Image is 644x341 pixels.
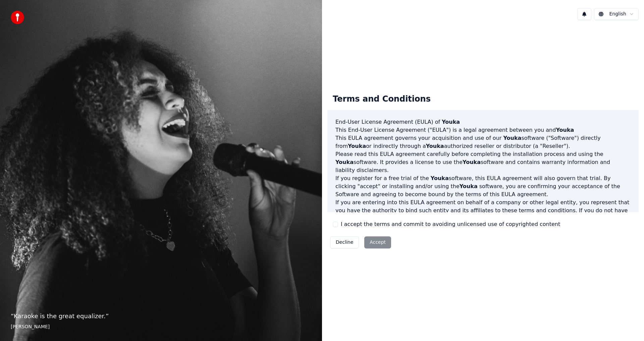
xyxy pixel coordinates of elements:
[556,127,574,133] span: Youka
[335,150,631,174] p: Please read this EULA agreement carefully before completing the installation process and using th...
[335,118,631,126] h3: End-User License Agreement (EULA) of
[11,324,311,330] footer: [PERSON_NAME]
[426,143,444,149] span: Youka
[11,11,24,24] img: youka
[463,159,481,165] span: Youka
[431,175,449,181] span: Youka
[327,89,436,110] div: Terms and Conditions
[335,126,631,134] p: This End-User License Agreement ("EULA") is a legal agreement between you and
[503,135,521,141] span: Youka
[335,198,631,231] p: If you are entering into this EULA agreement on behalf of a company or other legal entity, you re...
[330,236,359,248] button: Decline
[335,159,354,165] span: Youka
[460,183,478,189] span: Youka
[442,119,460,125] span: Youka
[11,311,311,321] p: “ Karaoke is the great equalizer. ”
[341,220,560,228] label: I accept the terms and commit to avoiding unlicensed use of copyrighted content
[335,174,631,198] p: If you register for a free trial of the software, this EULA agreement will also govern that trial...
[335,134,631,150] p: This EULA agreement governs your acquisition and use of our software ("Software") directly from o...
[348,143,366,149] span: Youka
